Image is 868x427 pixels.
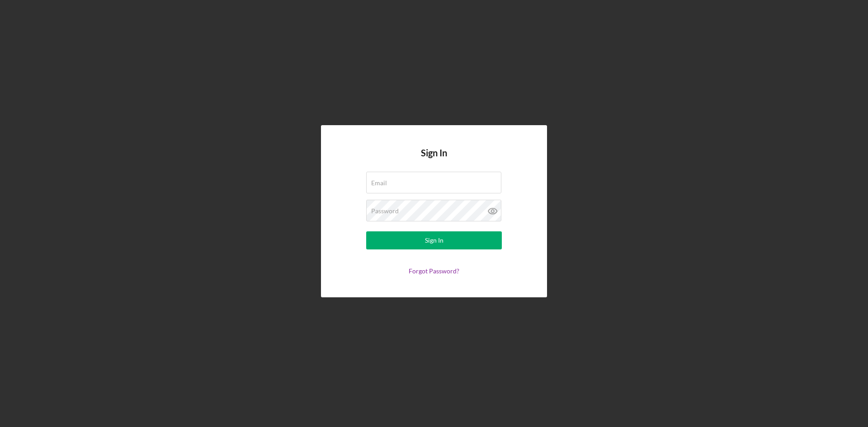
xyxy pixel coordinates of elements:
[421,148,447,172] h4: Sign In
[409,267,459,275] a: Forgot Password?
[371,207,399,215] label: Password
[425,231,443,249] div: Sign In
[371,179,387,187] label: Email
[366,231,502,249] button: Sign In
